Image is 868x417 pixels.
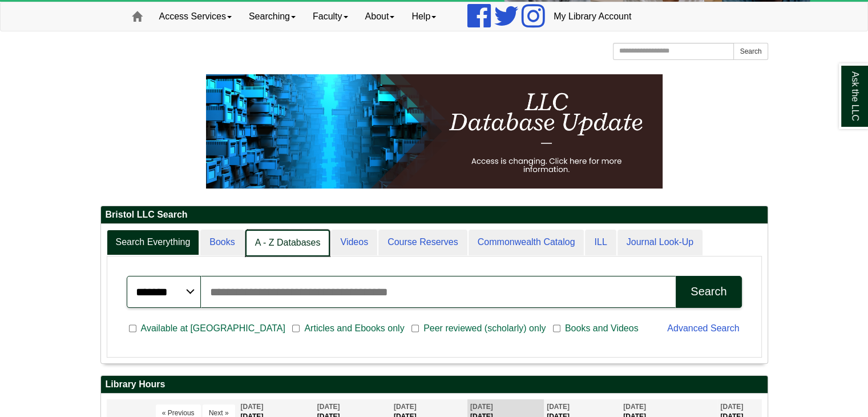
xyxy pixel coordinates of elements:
[470,403,493,411] span: [DATE]
[245,230,330,256] a: A - Z Databases
[101,376,768,394] h2: Library Hours
[107,230,200,255] a: Search Everything
[357,2,403,31] a: About
[691,285,726,298] div: Search
[240,2,304,31] a: Searching
[317,403,340,411] span: [DATE]
[292,323,300,334] input: Articles and Ebooks only
[469,230,584,255] a: Commonwealth Catalog
[667,323,739,333] a: Advanced Search
[419,322,550,335] span: Peer reviewed (scholarly) only
[151,2,240,31] a: Access Services
[241,403,264,411] span: [DATE]
[101,206,768,224] h2: Bristol LLC Search
[720,403,743,411] span: [DATE]
[136,322,290,335] span: Available at [GEOGRAPHIC_DATA]
[403,2,445,31] a: Help
[394,403,417,411] span: [DATE]
[553,323,560,334] input: Books and Videos
[129,323,136,334] input: Available at [GEOGRAPHIC_DATA]
[585,230,616,255] a: ILL
[378,230,467,255] a: Course Reserves
[547,403,570,411] span: [DATE]
[331,230,377,255] a: Videos
[200,230,244,255] a: Books
[676,276,741,308] button: Search
[623,403,646,411] span: [DATE]
[617,230,703,255] a: Journal Look-Up
[304,2,357,31] a: Faculty
[206,74,663,189] img: HTML tutorial
[545,2,640,31] a: My Library Account
[560,322,643,335] span: Books and Videos
[300,322,409,335] span: Articles and Ebooks only
[733,43,768,60] button: Search
[411,323,419,334] input: Peer reviewed (scholarly) only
